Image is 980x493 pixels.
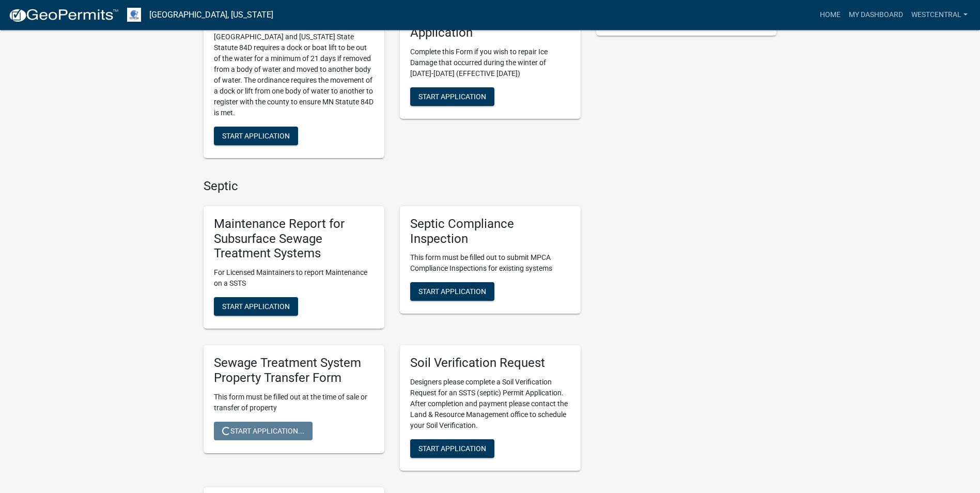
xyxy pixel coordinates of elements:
[222,426,304,435] span: Start Application...
[410,217,570,246] h5: Septic Compliance Inspection
[222,132,290,140] span: Start Application
[127,8,141,22] img: Otter Tail County, Minnesota
[214,422,313,440] button: Start Application...
[410,252,570,274] p: This form must be filled out to submit MPCA Compliance Inspections for existing systems
[204,179,581,194] h4: Septic
[418,444,486,453] span: Start Application
[149,6,273,24] a: [GEOGRAPHIC_DATA], [US_STATE]
[816,5,845,25] a: Home
[418,92,486,100] span: Start Application
[214,217,374,261] h5: Maintenance Report for Subsurface Sewage Treatment Systems
[214,392,374,413] p: This form must be filled out at the time of sale or transfer of property
[222,302,290,311] span: Start Application
[214,127,298,145] button: Start Application
[410,356,570,371] h5: Soil Verification Request
[214,32,374,118] p: [GEOGRAPHIC_DATA] and [US_STATE] State Statute 84D requires a dock or boat lift to be out of the ...
[845,5,907,25] a: My Dashboard
[410,87,494,106] button: Start Application
[418,287,486,296] span: Start Application
[214,267,374,289] p: For Licensed Maintainers to report Maintenance on a SSTS
[410,47,570,79] p: Complete this Form if you wish to repair Ice Damage that occurred during the winter of [DATE]-[DA...
[410,282,494,301] button: Start Application
[410,377,570,431] p: Designers please complete a Soil Verification Request for an SSTS (septic) Permit Application. Af...
[214,297,298,316] button: Start Application
[410,439,494,458] button: Start Application
[907,5,972,25] a: westcentral
[214,356,374,386] h5: Sewage Treatment System Property Transfer Form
